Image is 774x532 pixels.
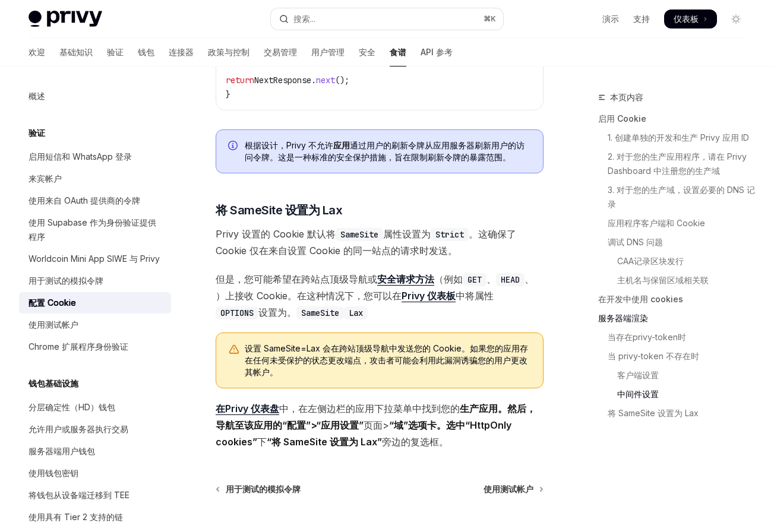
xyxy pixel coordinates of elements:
font: “配置”>“应用设置” [282,419,364,431]
font: 概述 [29,91,45,101]
span: return [226,75,254,85]
a: 服务器端渲染 [598,309,755,328]
code: HEAD [496,273,525,286]
font: 服务器端渲染 [598,313,648,323]
a: 在开发中使用 cookies [598,290,755,309]
button: 打开搜索 [271,8,504,30]
font: 配置 Cookie [29,297,76,308]
font: 根据设计，Privy 不允许 [245,140,333,150]
font: 欢迎 [29,47,45,57]
code: OPTIONS [216,306,258,319]
font: 下 [257,436,267,448]
button: 切换暗模式 [726,9,745,28]
font: 在 [392,290,402,302]
a: 当存在privy-token时 [598,328,755,347]
a: 连接器 [169,38,194,66]
font: API 参考 [421,47,453,57]
font: 通过用户的刷新令牌从应用服务器刷新用户的访问令牌。这是一种标准的安全保护措施，旨在限制刷新令牌的暴露范围。 [245,140,525,162]
font: 安全 [359,47,375,57]
font: “域”选项卡。选中 [389,419,465,431]
font: 中将属性 [456,290,494,302]
a: 中间件设置 [598,385,755,404]
a: Worldcoin Mini App SIWE 与 Privy [19,248,171,270]
font: 但是，您可能希望在跨站点顶级导航或 [216,273,377,285]
a: 使用 Supabase 作为身份验证提供程序 [19,212,171,248]
font: 找到您的 [422,403,460,414]
font: K [491,14,496,23]
font: 2. 对于您的生产应用程序，请在 Privy Dashboard 中注册您的生产域 [608,151,749,176]
font: 将 SameSite 设置为 Lax [608,408,699,418]
a: 用于测试的模拟令牌 [19,270,171,292]
span: NextResponse [254,75,311,85]
font: 食谱 [390,47,406,57]
font: 在开发中使用 cookies [598,294,683,304]
a: 客户端设置 [598,366,755,385]
font: 当 privy-token 不存在时 [608,351,699,361]
font: 旁边的复选框 [382,436,439,448]
font: （例如 [434,273,463,285]
a: 演示 [602,13,619,25]
font: 政策与控制 [208,47,249,57]
font: 当存在privy-token时 [608,332,686,342]
a: CAA记录区块发行 [598,252,755,271]
font: 设置 SameSite=Lax 会在跨站顶级导航中发送您的 Cookie。如果您的应用存在任何未受保护的状态更改端点，攻击者可能会利用此漏洞诱骗您的用户更改其帐户。 [245,343,528,377]
font: 应用 [333,140,350,150]
font: 属性设置为 [383,228,431,240]
a: 食谱 [390,38,406,66]
font: 用于测试的模拟令牌 [29,275,103,286]
font: 中， [279,403,298,414]
font: 钱包基础设施 [29,378,78,388]
a: 使用测试帐户 [484,483,542,495]
font: 使用具有 Tier 2 支持的链 [29,512,123,522]
font: 。 [287,306,296,318]
a: 2. 对于您的生产应用程序，请在 Privy Dashboard 中注册您的生产域 [598,147,755,180]
font: 3. 对于您的生产域，设置必要的 DNS 记录 [608,185,755,209]
svg: 警告 [228,344,240,356]
font: 本页内容 [610,92,643,102]
font: 设置为 [258,306,287,318]
font: “将 SameSite 设置为 Lax” [267,436,382,448]
a: 启用 Cookie [598,109,755,128]
font: Privy 设置的 Cookie 默认将 [216,228,336,240]
code: Strict [431,228,469,241]
img: 灯光标志 [29,11,102,27]
a: 使用具有 Tier 2 支持的链 [19,506,171,528]
a: Privy 仪表板 [402,290,456,302]
a: 交易管理 [264,38,297,66]
a: 启用短信和 WhatsApp 登录 [19,146,171,167]
font: 、 [486,273,496,285]
font: 中间件设置 [617,389,659,399]
font: 在左侧边栏的应用下拉菜单中 [298,403,422,414]
a: 分层确定性（HD）钱包 [19,397,171,418]
font: 在Privy 仪表盘 [216,403,279,414]
a: 概述 [19,85,171,107]
font: 使用 Supabase 作为身份验证提供程序 [29,217,156,242]
font: 使用钱包密钥 [29,468,78,478]
a: Chrome 扩展程序身份验证 [19,336,171,357]
a: 用于测试的模拟令牌 [217,483,301,495]
font: 分层确定性（HD）钱包 [29,402,115,412]
a: 允许用户或服务器执行交易 [19,419,171,440]
svg: 信息 [228,141,240,153]
code: Lax [344,306,368,319]
span: next [316,75,335,85]
a: 支持 [633,13,650,25]
a: 安全请求方法 [377,273,434,286]
a: 使用来自 OAuth 提供商的令牌 [19,190,171,211]
font: 主机名与保留区域相关联 [617,275,709,285]
a: API 参考 [421,38,453,66]
font: 将钱包从设备端迁移到 TEE [29,490,129,500]
span: } [226,89,230,100]
span: . [311,75,316,85]
a: 政策与控制 [208,38,249,66]
font: CAA记录区块发行 [617,256,684,266]
font: 服务器端用户钱包 [29,446,95,456]
font: 使用测试帐户 [29,319,78,330]
font: 用于测试的模拟令牌 [226,484,301,494]
font: ⌘ [484,14,491,23]
font: 安全请求方法 [377,273,434,285]
font: 基础知识 [59,47,93,57]
a: 仪表板 [664,9,717,28]
font: 交易管理 [264,47,297,57]
a: 在Privy 仪表盘 [216,403,279,415]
